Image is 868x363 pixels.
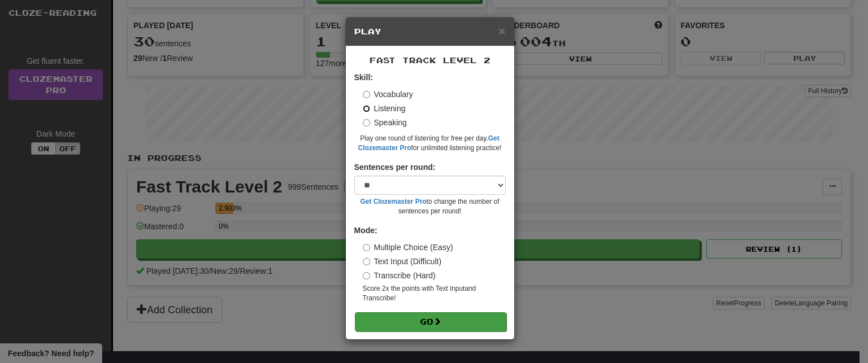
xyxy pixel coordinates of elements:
[363,256,442,267] label: Text Input (Difficult)
[370,55,491,65] span: Fast Track Level 2
[354,73,373,82] strong: Skill:
[354,226,377,235] strong: Mode:
[363,270,436,281] label: Transcribe (Hard)
[498,25,505,37] button: Close
[355,312,506,331] button: Go
[363,105,370,112] input: Listening
[363,258,370,265] input: Text Input (Difficult)
[363,284,506,303] small: Score 2x the points with Text Input and Transcribe !
[363,272,370,279] input: Transcribe (Hard)
[354,134,506,153] small: Play one round of listening for free per day. for unlimited listening practice!
[363,244,370,251] input: Multiple Choice (Easy)
[354,26,506,37] h5: Play
[363,89,413,100] label: Vocabulary
[498,24,505,37] span: ×
[363,103,406,114] label: Listening
[354,161,436,173] label: Sentences per round:
[363,119,370,126] input: Speaking
[363,242,453,253] label: Multiple Choice (Easy)
[363,117,407,128] label: Speaking
[363,91,370,98] input: Vocabulary
[361,198,427,205] a: Get Clozemaster Pro
[354,197,506,216] small: to change the number of sentences per round!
